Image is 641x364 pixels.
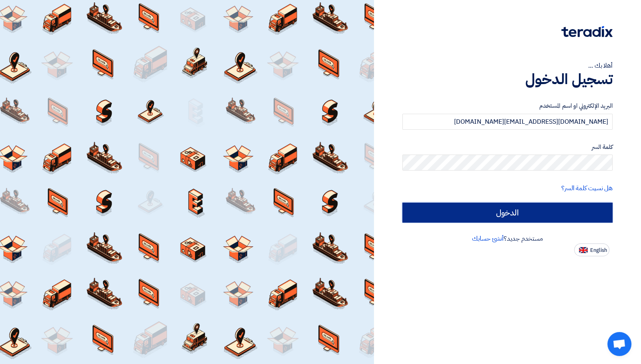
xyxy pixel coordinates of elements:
button: English [574,243,609,256]
span: English [590,247,607,253]
div: مستخدم جديد؟ [402,234,613,243]
a: هل نسيت كلمة السر؟ [561,183,613,193]
label: البريد الإلكتروني او اسم المستخدم [402,101,613,111]
input: أدخل بريد العمل الإلكتروني او اسم المستخدم الخاص بك ... [402,114,613,130]
label: كلمة السر [402,143,613,152]
h1: تسجيل الدخول [402,70,613,88]
div: دردشة مفتوحة [607,332,631,356]
a: أنشئ حسابك [472,234,504,243]
img: Teradix logo [561,26,613,37]
img: en-US.png [579,247,588,253]
input: الدخول [402,203,613,223]
div: أهلا بك ... [402,61,613,70]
